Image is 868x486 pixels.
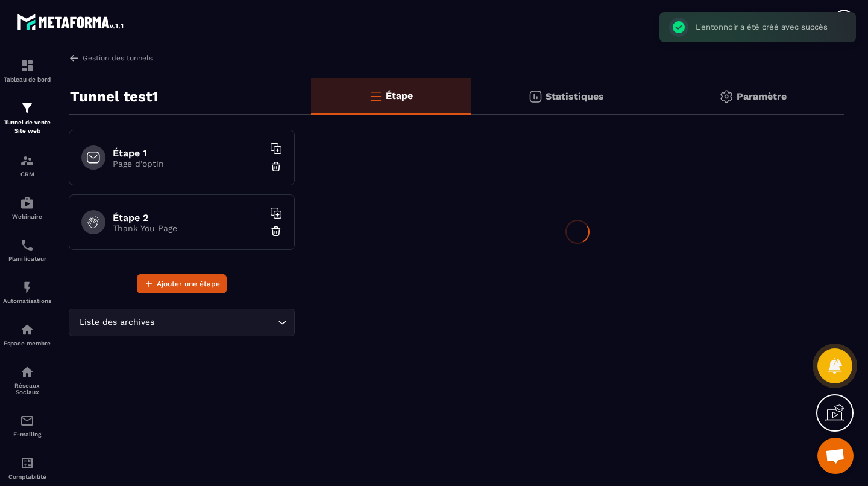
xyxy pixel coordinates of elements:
p: Statistiques [546,91,604,102]
span: Ajouter une étape [157,278,220,290]
a: emailemailE-mailing [3,404,51,447]
img: email [20,414,34,428]
p: Page d'optin [113,159,263,168]
a: schedulerschedulerPlanificateur [3,229,51,271]
p: Comptabilité [3,473,51,480]
a: automationsautomationsWebinaire [3,187,51,229]
a: automationsautomationsEspace membre [3,313,51,356]
p: Tunnel de vente Site web [3,118,51,135]
img: accountant [20,456,34,470]
img: social-network [20,365,34,379]
h6: Étape 1 [113,147,263,159]
p: Automatisations [3,298,51,304]
img: automations [20,322,34,337]
img: formation [20,59,34,73]
p: Tunnel test1 [70,85,158,109]
p: E-mailing [3,431,51,438]
p: Planificateur [3,255,51,262]
img: formation [20,153,34,168]
img: setting-gr.5f69749f.svg [719,89,734,104]
img: trash [270,225,282,237]
a: social-networksocial-networkRéseaux Sociaux [3,356,51,404]
p: Réseaux Sociaux [3,382,51,395]
a: formationformationTableau de bord [3,50,51,92]
input: Search for option [157,316,275,329]
a: formationformationCRM [3,144,51,187]
img: bars-o.4a397970.svg [368,89,383,103]
p: CRM [3,171,51,177]
img: formation [20,101,34,115]
img: automations [20,280,34,295]
p: Paramètre [737,91,787,102]
img: trash [270,161,282,173]
a: automationsautomationsAutomatisations [3,271,51,313]
button: Ajouter une étape [137,274,227,293]
img: stats.20deebd0.svg [528,89,542,104]
img: automations [20,196,34,210]
p: Tableau de bord [3,76,51,83]
p: Thank You Page [113,223,263,233]
p: Étape [386,90,413,101]
a: formationformationTunnel de vente Site web [3,92,51,144]
h6: Étape 2 [113,212,263,223]
div: Search for option [69,309,295,336]
img: logo [17,11,125,33]
p: Espace membre [3,340,51,347]
div: Ouvrir le chat [817,438,854,474]
span: Liste des archives [77,316,157,329]
a: Gestion des tunnels [69,53,153,63]
img: arrow [69,53,80,63]
img: scheduler [20,238,34,252]
p: Webinaire [3,213,51,220]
